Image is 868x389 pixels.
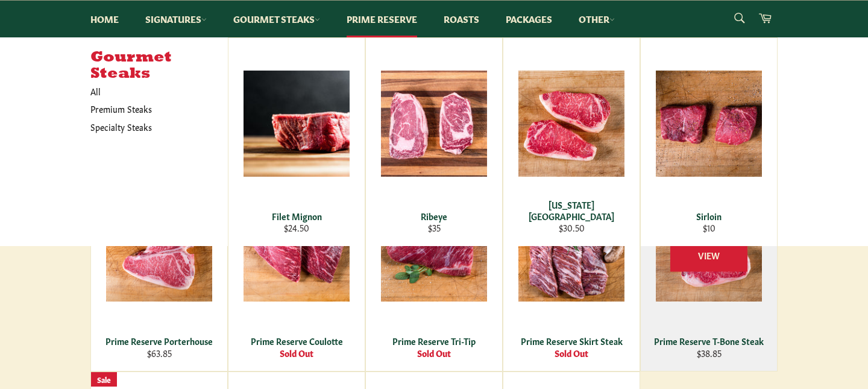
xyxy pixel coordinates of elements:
[374,210,495,222] div: Ribeye
[649,210,770,222] div: Sirloin
[511,347,632,359] div: Sold Out
[365,162,503,372] a: Prime Reserve Tri-Tip Prime Reserve Tri-Tip Sold Out
[670,241,747,271] span: View
[99,335,220,347] div: Prime Reserve Porterhouse
[511,199,632,223] div: [US_STATE][GEOGRAPHIC_DATA]
[649,222,770,233] div: $10
[228,162,365,372] a: Prime Reserve Coulotte Prime Reserve Coulotte Sold Out
[503,162,640,372] a: Prime Reserve Skirt Steak Prime Reserve Skirt Steak Sold Out
[335,1,429,37] a: Prime Reserve
[649,335,770,347] div: Prime Reserve T-Bone Steak
[84,83,228,100] a: All
[640,162,778,372] a: Prime Reserve T-Bone Steak Prime Reserve T-Bone Steak $38.85 View
[99,347,220,359] div: $63.85
[518,71,624,177] img: New York Strip
[374,347,495,359] div: Sold Out
[656,71,762,177] img: Sirloin
[374,335,495,347] div: Prime Reserve Tri-Tip
[236,347,357,359] div: Sold Out
[503,37,640,246] a: New York Strip [US_STATE][GEOGRAPHIC_DATA] $30.50
[133,1,219,37] a: Signatures
[381,71,487,177] img: Ribeye
[228,37,365,246] a: Filet Mignon Filet Mignon $24.50
[244,71,350,177] img: Filet Mignon
[494,1,564,37] a: Packages
[90,162,228,372] a: Prime Reserve Porterhouse Prime Reserve Porterhouse $63.85
[221,1,332,37] a: Gourmet Steaks
[432,1,491,37] a: Roasts
[78,1,131,37] a: Home
[567,1,627,37] a: Other
[90,49,228,83] h5: Gourmet Steaks
[511,222,632,233] div: $30.50
[365,37,503,246] a: Ribeye Ribeye $35
[236,210,357,222] div: Filet Mignon
[640,37,778,246] a: Sirloin Sirloin $10
[84,100,216,118] a: Premium Steaks
[244,195,350,302] img: Prime Reserve Coulotte
[84,118,216,136] a: Specialty Steaks
[106,195,212,302] img: Prime Reserve Porterhouse
[518,195,624,302] img: Prime Reserve Skirt Steak
[236,335,357,347] div: Prime Reserve Coulotte
[374,222,495,233] div: $35
[91,372,117,387] div: Sale
[381,195,487,302] img: Prime Reserve Tri-Tip
[236,222,357,233] div: $24.50
[511,335,632,347] div: Prime Reserve Skirt Steak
